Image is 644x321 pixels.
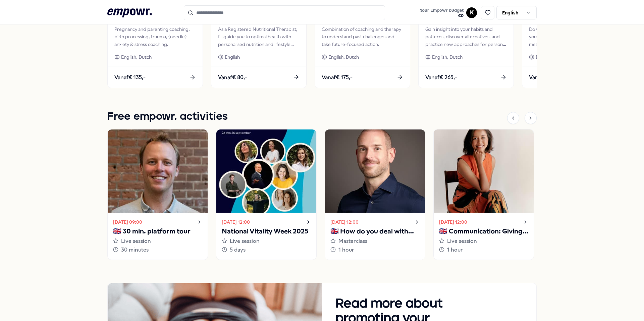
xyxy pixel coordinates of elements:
[330,237,420,246] div: Masterclass
[222,218,250,226] time: [DATE] 12:00
[420,13,464,18] span: € 0
[113,226,202,237] p: 🇬🇧 30 min. platform tour
[439,226,528,237] p: 🇬🇧 Communication: Giving and receiving feedback
[113,246,202,254] div: 30 minutes
[216,129,317,260] a: [DATE] 12:00National Vitality Week 2025Live session5 days
[113,237,202,246] div: Live session
[418,6,465,20] button: Your Empowr budget€0
[184,5,385,20] input: Search for products, categories or subcategories
[225,53,240,61] span: English
[330,218,359,226] time: [DATE] 12:00
[325,129,425,213] img: activity image
[536,53,549,61] span: Dutch
[113,218,142,226] time: [DATE] 09:00
[114,25,196,48] div: Pregnancy and parenting coaching, birth processing, trauma, (needle) anxiety & stress coaching.
[529,73,560,82] span: Vanaf € 170,-
[425,25,507,48] div: Gain insight into your habits and patterns, discover alternatives, and practice new approaches fo...
[222,226,311,237] p: National Vitality Week 2025
[432,53,463,61] span: English, Dutch
[114,73,146,82] span: Vanaf € 135,-
[417,6,466,20] a: Your Empowr budget€0
[322,73,353,82] span: Vanaf € 175,-
[328,53,359,61] span: English, Dutch
[434,129,534,213] img: activity image
[529,25,610,48] div: Do you want to know the real status of your health? The Health Check measures 18 biomarkers for a...
[218,25,300,48] div: As a Registered Nutritional Therapist, I'll guide you to optimal health with personalised nutriti...
[107,108,228,125] h1: Free empowr. activities
[439,218,467,226] time: [DATE] 12:00
[439,246,528,254] div: 1 hour
[107,129,208,260] a: [DATE] 09:00🇬🇧 30 min. platform tourLive session30 minutes
[108,129,208,213] img: activity image
[222,246,311,254] div: 5 days
[322,25,403,48] div: Combination of coaching and therapy to understand past challenges and take future-focused action.
[222,237,311,246] div: Live session
[330,246,420,254] div: 1 hour
[325,129,425,260] a: [DATE] 12:00🇬🇧 How do you deal with your inner critic?Masterclass1 hour
[466,7,477,18] button: K
[216,129,316,213] img: activity image
[433,129,534,260] a: [DATE] 12:00🇬🇧 Communication: Giving and receiving feedbackLive session1 hour
[439,237,528,246] div: Live session
[420,8,464,13] span: Your Empowr budget
[218,73,247,82] span: Vanaf € 80,-
[330,226,420,237] p: 🇬🇧 How do you deal with your inner critic?
[121,53,152,61] span: English, Dutch
[425,73,457,82] span: Vanaf € 265,-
